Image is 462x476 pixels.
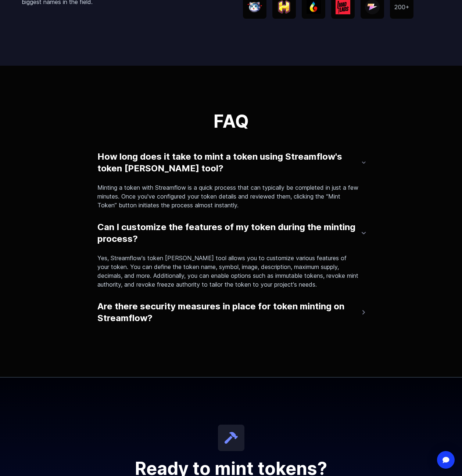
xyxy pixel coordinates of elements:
[97,298,365,327] button: Are there security measures in place for token minting on Streamflow?
[97,183,359,210] p: Minting a token with Streamflow is a quick process that can typically be completed in just a few ...
[247,1,262,12] img: WEN
[97,113,365,130] h3: FAQ
[97,218,365,248] button: Can I customize the features of my token during the minting process?
[437,451,455,469] div: Open Intercom Messenger
[97,254,359,289] p: Yes, Streamflow's token [PERSON_NAME] tool allows you to customize various features of your token...
[394,5,409,10] img: 200+
[277,0,291,14] img: Honeyland
[218,425,244,451] img: icon
[97,148,365,177] button: How long does it take to mint a token using Streamflow's token [PERSON_NAME] tool?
